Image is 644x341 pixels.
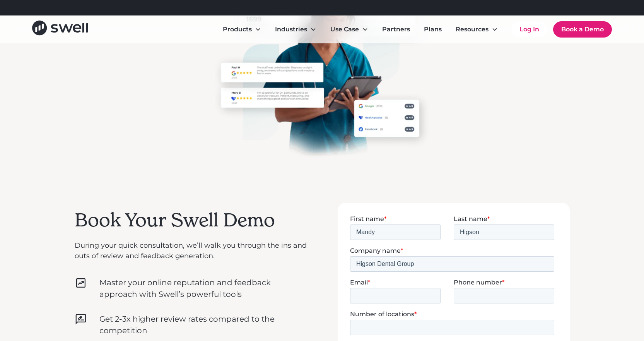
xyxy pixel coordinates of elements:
h2: Book Your Swell Demo [75,209,307,231]
div: Use Case [330,25,359,34]
a: home [32,21,88,38]
a: Book a Demo [553,21,612,38]
p: Get 2-3x higher review rates compared to the competition [99,313,307,336]
a: Log In [512,22,547,37]
div: Industries [269,22,323,37]
a: Plans [418,22,448,37]
p: During your quick consultation, we’ll walk you through the ins and outs of review and feedback ge... [75,240,307,261]
a: Partners [376,22,416,37]
div: Products [217,22,267,37]
div: Industries [275,25,307,34]
div: Resources [456,25,489,34]
div: Products [223,25,252,34]
div: Resources [449,22,504,37]
p: Master your online reputation and feedback approach with Swell’s powerful tools [99,277,307,300]
div: Use Case [324,22,374,37]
